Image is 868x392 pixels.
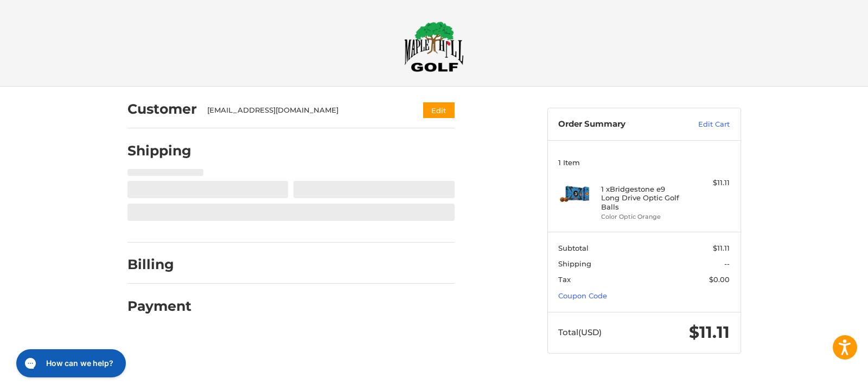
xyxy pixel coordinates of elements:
[709,275,730,284] span: $0.00
[558,119,675,130] h3: Order Summary
[127,101,197,117] h2: Customer
[404,21,464,72] img: Maple Hill Golf
[207,105,402,116] div: [EMAIL_ADDRESS][DOMAIN_NAME]
[558,291,607,300] a: Coupon Code
[558,259,591,268] span: Shipping
[127,298,192,315] h2: Payment
[687,178,730,188] div: $11.11
[558,327,602,337] span: Total (USD)
[127,142,192,159] h2: Shipping
[601,212,684,221] li: Color Optic Orange
[558,158,730,167] h3: 1 Item
[558,244,589,252] span: Subtotal
[689,322,730,342] span: $11.11
[423,102,455,118] button: Edit
[675,119,730,130] a: Edit Cart
[713,244,730,252] span: $11.11
[724,259,730,268] span: --
[11,345,129,381] iframe: Gorgias live chat messenger
[601,185,684,211] h4: 1 x Bridgestone e9 Long Drive Optic Golf Balls
[558,275,571,284] span: Tax
[127,256,191,273] h2: Billing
